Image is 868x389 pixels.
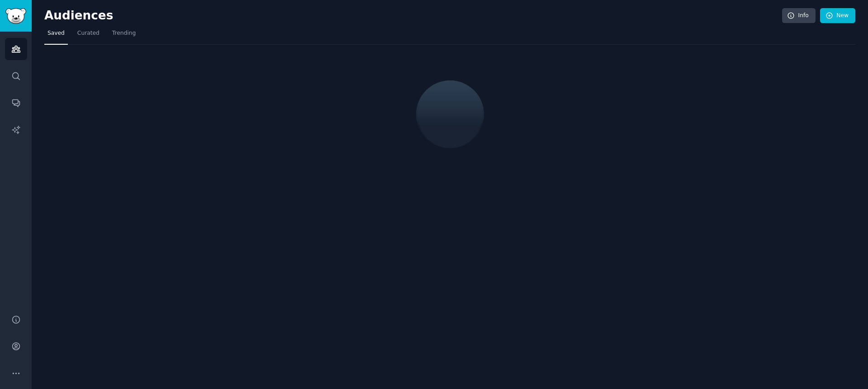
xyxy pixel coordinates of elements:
[5,8,26,24] img: GummySearch logo
[47,29,65,37] span: Saved
[109,26,139,45] a: Trending
[782,8,816,23] a: Info
[112,29,136,37] span: Trending
[77,29,100,37] span: Curated
[44,26,68,45] a: Saved
[74,26,103,45] a: Curated
[44,9,782,23] h2: Audiences
[820,8,855,23] a: New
